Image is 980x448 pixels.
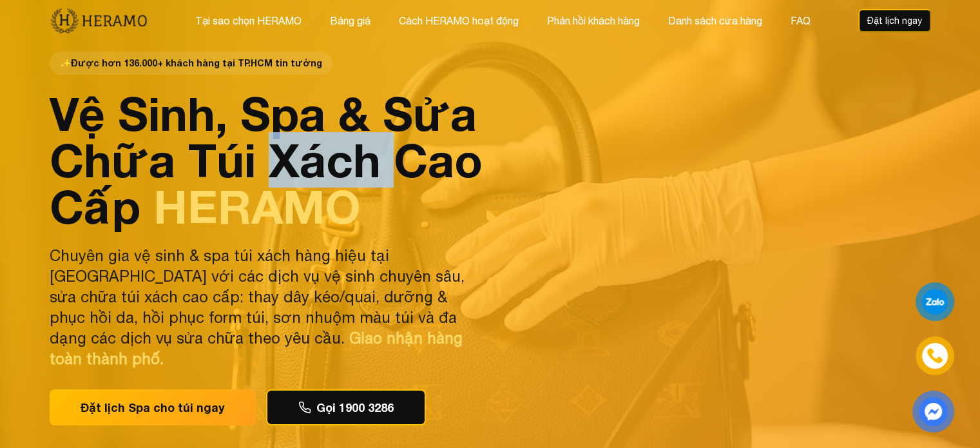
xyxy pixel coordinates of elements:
h1: Vệ Sinh, Spa & Sửa Chữa Túi Xách Cao Cấp [50,90,483,229]
button: Đặt lịch ngay [858,9,931,32]
span: HERAMO [153,179,361,234]
p: Chuyên gia vệ sinh & spa túi xách hàng hiệu tại [GEOGRAPHIC_DATA] với các dịch vụ vệ sinh chuyên ... [50,245,483,369]
img: phone-icon [925,346,944,365]
button: Phản hồi khách hàng [543,12,644,29]
button: Tại sao chọn HERAMO [191,12,305,29]
img: new-logo.3f60348b.png [50,7,148,34]
span: star [60,57,71,70]
span: Được hơn 136.000+ khách hàng tại TP.HCM tin tưởng [50,52,332,75]
button: FAQ [787,12,814,29]
button: Bảng giá [326,12,374,29]
button: Gọi 1900 3286 [266,389,426,425]
button: Danh sách cửa hàng [664,12,766,29]
a: phone-icon [916,337,954,375]
button: Cách HERAMO hoạt động [395,12,523,29]
button: Đặt lịch Spa cho túi ngay [50,389,256,425]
